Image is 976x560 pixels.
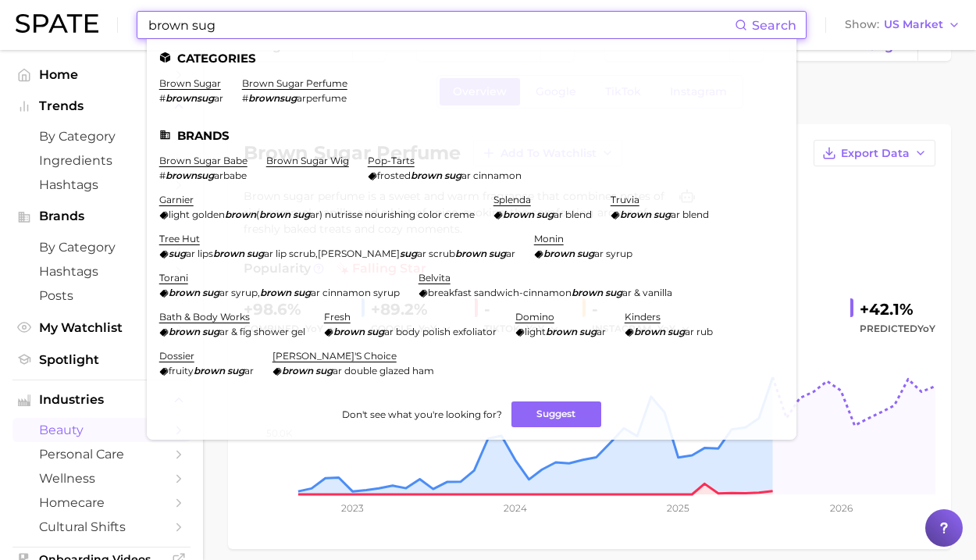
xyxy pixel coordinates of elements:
span: ar cinnamon syrup [311,287,400,298]
span: breakfast sandwich-cinnamon [428,287,572,298]
em: brown [213,248,244,259]
span: ar double glazed ham [333,365,434,376]
a: torani [159,272,188,284]
a: kinders [625,311,661,323]
span: ( [256,209,259,220]
span: Don't see what you're looking for? [342,408,502,420]
span: Spotlight [39,352,164,367]
em: sug [294,287,311,298]
a: brown sugar wig [266,155,349,166]
em: brown [455,248,486,259]
a: cultural shifts [12,515,191,539]
em: brown [194,365,225,376]
em: sug [247,248,264,259]
em: brown [259,209,290,220]
button: Brands [12,205,191,228]
span: ar lips [186,248,213,259]
a: beauty [12,418,191,442]
em: sug [169,248,186,259]
em: sug [668,326,685,337]
em: brown [543,248,575,259]
span: Industries [39,393,164,407]
a: brown sugar [159,77,221,89]
span: ar & vanilla [622,287,672,298]
em: brown [169,326,200,337]
span: ar rub [685,326,713,337]
tspan: 2025 [667,502,689,514]
span: beauty [39,423,164,437]
span: YoY [917,323,935,334]
span: ar cinnamon [461,169,522,181]
div: , [159,287,400,298]
a: Hashtags [12,259,191,284]
tspan: 2026 [830,502,853,514]
em: brown [282,365,313,376]
a: dossier [159,350,194,362]
a: Spotlight [12,348,191,372]
em: sug [489,248,506,259]
span: by Category [39,129,164,144]
button: Industries [12,388,191,412]
span: Search [752,18,796,33]
span: ar [506,248,515,259]
div: , [159,248,515,259]
a: brown sugar perfume [242,77,347,89]
a: monin [534,233,564,244]
em: sug [579,326,597,337]
em: brownsug [166,92,214,104]
span: ar body polish exfoliator [384,326,497,337]
tspan: 2023 [341,502,364,514]
span: Posts [39,288,164,303]
em: brown [634,326,665,337]
a: Ingredients [12,148,191,173]
li: Brands [159,129,784,142]
span: US Market [884,20,943,29]
input: Search here for a brand, industry, or ingredient [147,12,735,38]
span: ar) nutrisse nourishing color creme [310,209,475,220]
button: Export Data [814,140,935,166]
a: Hashtags [12,173,191,197]
a: by Category [12,235,191,259]
span: ar syrup [219,287,258,298]
em: sug [202,326,219,337]
em: brown [225,209,256,220]
em: sug [654,209,671,220]
button: Trends [12,95,191,118]
li: Categories [159,52,784,65]
em: brown [503,209,534,220]
a: Home [12,62,191,87]
button: ShowUS Market [841,15,964,35]
span: Home [39,67,164,82]
a: My Watchlist [12,316,191,340]
span: cultural shifts [39,519,164,534]
span: ar lip scrub [264,248,315,259]
span: Show [845,20,879,29]
span: light golden [169,209,225,220]
a: truvia [611,194,639,205]
em: sug [444,169,461,181]
em: brownsug [248,92,297,104]
a: homecare [12,490,191,515]
em: sug [605,287,622,298]
em: brown [169,287,200,298]
span: ar [244,365,254,376]
em: brownsug [166,169,214,181]
span: homecare [39,495,164,510]
em: sug [227,365,244,376]
span: My Watchlist [39,320,164,335]
a: Posts [12,284,191,308]
span: ar & fig shower gel [219,326,305,337]
span: # [159,169,166,181]
span: # [159,92,166,104]
span: ar scrub [417,248,455,259]
span: Predicted [860,319,935,338]
em: sug [315,365,333,376]
a: wellness [12,466,191,490]
span: Brands [39,209,164,223]
em: sug [367,326,384,337]
div: +42.1% [860,297,935,322]
span: # [242,92,248,104]
em: sug [536,209,554,220]
em: sug [293,209,310,220]
a: brown sugar babe [159,155,248,166]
